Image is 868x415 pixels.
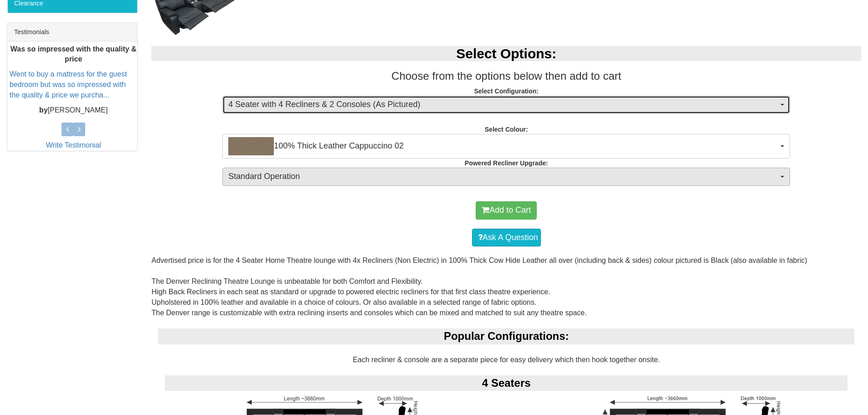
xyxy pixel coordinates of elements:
[228,137,778,155] span: 100% Thick Leather Cappuccino 02
[10,105,137,116] p: [PERSON_NAME]
[476,201,537,220] button: Add to Cart
[165,375,847,391] div: 4 Seaters
[151,70,861,82] h3: Choose from the options below then add to cart
[228,99,778,111] span: 4 Seater with 4 Recliners & 2 Consoles (As Pictured)
[474,87,539,95] strong: Select Configuration:
[10,45,137,63] b: Was so impressed with the quality & price
[39,106,48,114] b: by
[228,137,274,155] img: 100% Thick Leather Cappuccino 02
[456,46,556,61] b: Select Options:
[158,328,854,344] div: Popular Configurations:
[465,159,548,167] strong: Powered Recliner Upgrade:
[472,229,541,247] a: Ask A Question
[46,141,101,149] a: Write Testimonial
[7,23,137,41] div: Testimonials
[10,71,127,99] a: Went to buy a mattress for the guest bedroom but was so impressed with the quality & price we pur...
[222,134,790,159] button: 100% Thick Leather Cappuccino 02100% Thick Leather Cappuccino 02
[222,96,790,114] button: 4 Seater with 4 Recliners & 2 Consoles (As Pictured)
[222,168,790,186] button: Standard Operation
[228,171,778,183] span: Standard Operation
[485,126,528,133] strong: Select Colour:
